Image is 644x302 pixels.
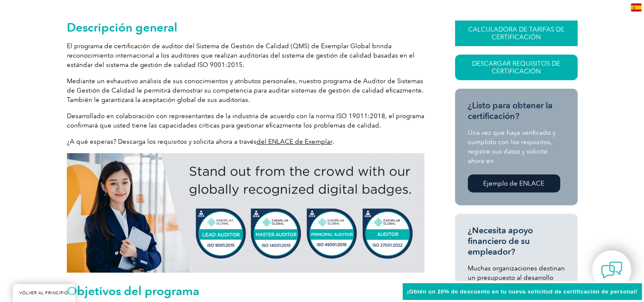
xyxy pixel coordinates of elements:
font: ¡Obtén un 20% de descuento en tu nueva solicitud de certificación de personal! [407,288,638,295]
font: Objetivos del programa [67,284,199,298]
img: contact-chat.png [601,259,622,281]
font: Desarrollado en colaboración con representantes de la industria de acuerdo con la norma ISO 19011... [67,112,424,129]
a: Ejemplo de ENLACE [468,174,560,192]
font: CALCULADORA DE TARIFAS DE CERTIFICACIÓN [468,26,564,41]
font: . [332,138,334,145]
font: El programa de certificación de auditor del Sistema de Gestión de Calidad (QMS) de Exemplar Globa... [67,42,415,69]
a: del ENLACE de Exemplar [257,138,332,145]
font: Mediante un exhaustivo análisis de sus conocimientos y atributos personales, nuestro programa de ... [67,77,424,104]
font: ¿Listo para obtener la certificación? [468,100,552,121]
img: insignias [67,153,424,273]
a: Descargar requisitos de certificación [455,55,578,80]
img: en [631,3,641,12]
font: ¿A qué esperas? Descarga los requisitos y solicita ahora a través [67,138,257,145]
font: ¿Necesita apoyo financiero de su empleador? [468,225,533,257]
font: Una vez que haya verificado y cumplido con los requisitos, registre sus datos y solicite ahora en [468,129,555,165]
font: Descargar requisitos de certificación [472,60,560,75]
a: CALCULADORA DE TARIFAS DE CERTIFICACIÓN [455,20,578,46]
font: Ejemplo de ENLACE [483,180,544,187]
font: VOLVER AL PRINCIPIO [19,290,69,296]
a: VOLVER AL PRINCIPIO [13,284,75,302]
font: Descripción general [67,20,177,35]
